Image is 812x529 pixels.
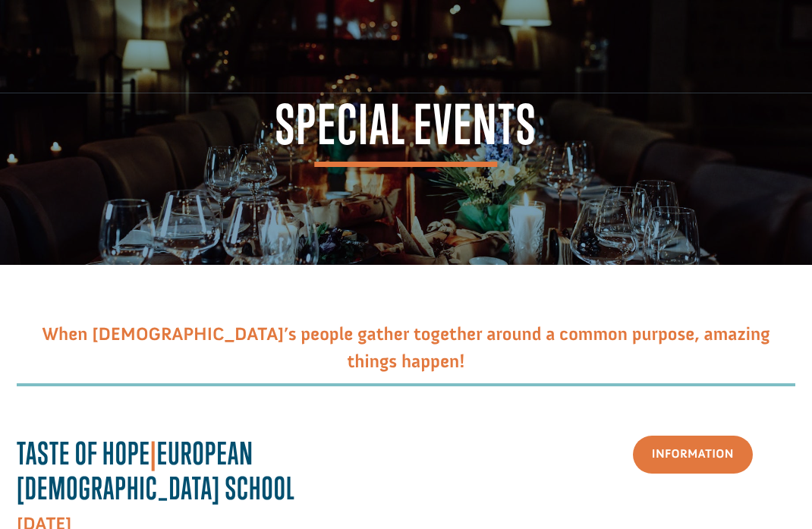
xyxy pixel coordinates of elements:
span: Special Events [275,98,537,167]
span: When [DEMOGRAPHIC_DATA]’s people gather together around a common purpose, amazing things happen! [42,323,770,373]
a: Information [633,436,753,474]
span: | [150,435,157,471]
strong: Taste Of Hope European [DEMOGRAPHIC_DATA] School [17,435,295,507]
